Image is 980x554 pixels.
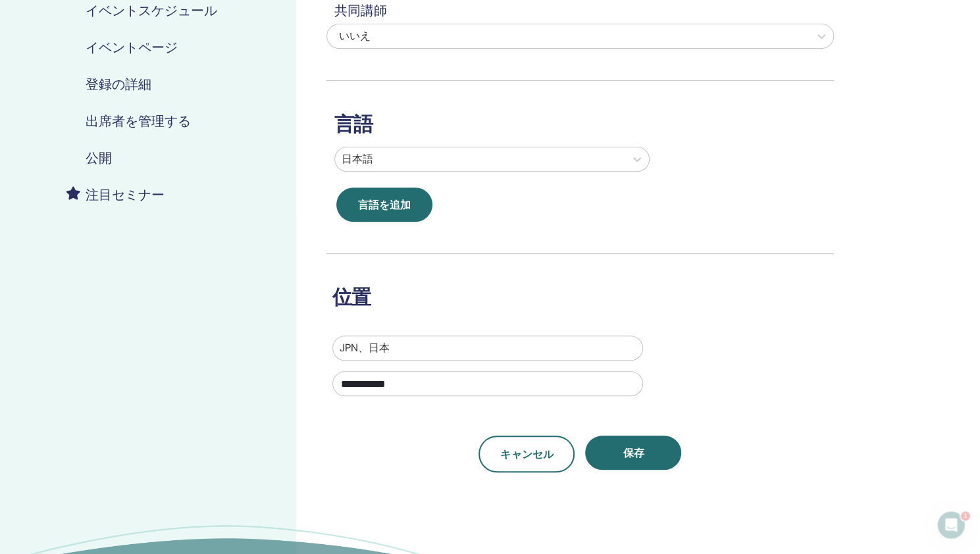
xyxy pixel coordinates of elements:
font: 位置 [332,284,371,310]
button: 保存 [585,436,681,470]
a: キャンセル [478,436,575,472]
font: 出席者を管理する [86,113,191,130]
font: 保存 [623,446,644,460]
button: 言語を追加 [336,188,432,222]
font: いいえ [339,29,371,43]
font: 登録の詳細 [86,76,151,93]
font: イベントページ [86,39,178,56]
font: イベントスケジュール [86,2,217,19]
font: 言語 [334,111,373,137]
iframe: インターコムライブチャット [935,509,967,541]
font: 言語を追加 [358,198,411,212]
font: 公開 [86,149,112,166]
font: 1 [965,510,970,518]
font: 注目セミナー [86,186,165,203]
font: 共同講師 [334,2,387,19]
font: キャンセル [500,447,553,461]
